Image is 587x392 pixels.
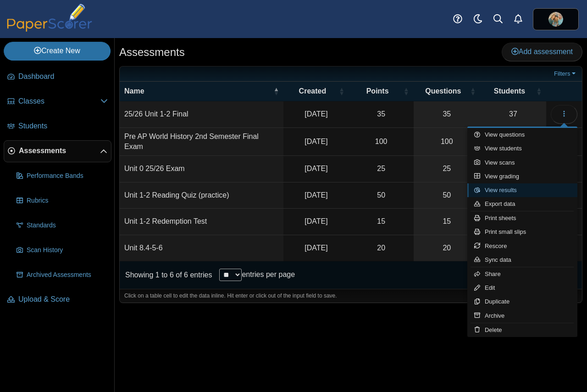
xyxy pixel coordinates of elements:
[467,170,577,183] a: View grading
[4,66,111,88] a: Dashboard
[27,171,108,181] span: Performance Bands
[305,165,327,172] time: Sep 1, 2025 at 11:30 AM
[4,91,111,113] a: Classes
[480,101,546,127] a: 37
[18,96,100,106] span: Classes
[467,239,577,253] a: Rescore
[467,197,577,211] a: Export data
[288,86,337,96] span: Created
[242,271,295,278] label: entries per page
[533,8,579,30] a: ps.7R70R2c4AQM5KRlH
[414,182,480,208] a: 50
[13,215,111,237] a: Standards
[536,87,542,96] span: Students : Activate to sort
[349,128,414,156] td: 100
[4,140,111,162] a: Assessments
[120,235,283,261] td: Unit 8.4-5-6
[508,9,528,29] a: Alerts
[124,86,271,96] span: Name
[349,235,414,261] td: 20
[273,87,279,96] span: Name : Activate to invert sorting
[414,101,480,127] a: 35
[339,87,344,96] span: Created : Activate to sort
[418,86,468,96] span: Questions
[485,86,534,96] span: Students
[467,211,577,225] a: Print sheets
[404,87,409,96] span: Points : Activate to sort
[467,323,577,337] a: Delete
[27,271,108,280] span: Archived Assessments
[414,156,480,182] a: 25
[305,217,327,225] time: Apr 11, 2025 at 11:04 AM
[13,190,111,212] a: Rubrics
[548,12,563,27] img: ps.7R70R2c4AQM5KRlH
[120,156,283,182] td: Unit 0 25/26 Exam
[18,294,108,304] span: Upload & Score
[467,156,577,170] a: View scans
[470,87,476,96] span: Questions : Activate to sort
[467,295,577,309] a: Duplicate
[467,267,577,281] a: Share
[467,253,577,267] a: Sync data
[120,101,283,127] td: 25/26 Unit 1-2 Final
[120,289,582,303] div: Click on a table cell to edit the data inline. Hit enter or click out of the input field to save.
[119,44,185,60] h1: Assessments
[4,116,111,138] a: Students
[4,289,111,311] a: Upload & Score
[548,12,563,27] span: Timothy Kemp
[467,142,577,155] a: View students
[19,146,100,156] span: Assessments
[354,86,402,96] span: Points
[349,209,414,235] td: 15
[305,191,327,199] time: Sep 17, 2025 at 4:18 PM
[305,244,327,252] time: Apr 1, 2025 at 9:38 AM
[349,182,414,209] td: 50
[120,182,283,209] td: Unit 1-2 Reading Quiz (practice)
[120,128,283,156] td: Pre AP World History 2nd Semester Final Exam
[27,246,108,255] span: Scan History
[4,25,95,33] a: PaperScorer
[305,110,327,118] time: Sep 22, 2025 at 11:20 AM
[120,209,283,235] td: Unit 1-2 Redemption Test
[4,4,95,32] img: PaperScorer
[467,128,577,142] a: View questions
[13,165,111,187] a: Performance Bands
[349,156,414,182] td: 25
[552,69,580,78] a: Filters
[4,42,111,60] a: Create New
[120,261,212,289] div: Showing 1 to 6 of 6 entries
[27,221,108,230] span: Standards
[414,209,480,234] a: 15
[511,48,573,55] span: Add assessment
[27,196,108,205] span: Rubrics
[305,138,327,145] time: Jun 1, 2025 at 5:19 PM
[467,281,577,295] a: Edit
[414,128,480,156] a: 100
[18,72,108,82] span: Dashboard
[502,43,582,61] a: Add assessment
[13,239,111,261] a: Scan History
[467,309,577,323] a: Archive
[13,264,111,286] a: Archived Assessments
[467,225,577,239] a: Print small slips
[349,101,414,127] td: 35
[467,183,577,197] a: View results
[414,235,480,261] a: 20
[18,121,108,131] span: Students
